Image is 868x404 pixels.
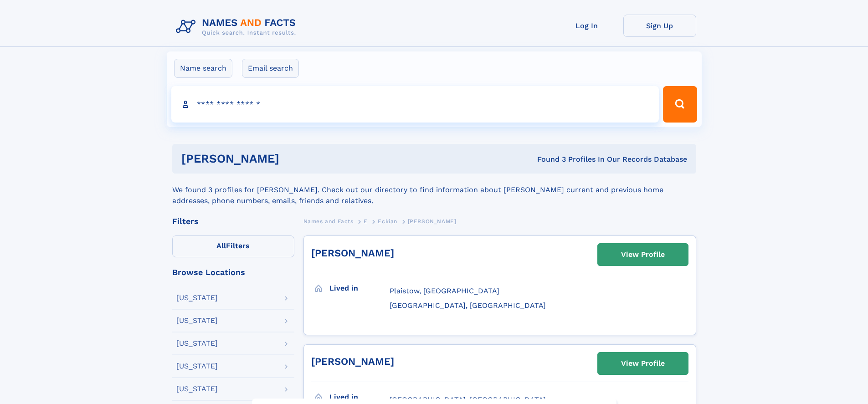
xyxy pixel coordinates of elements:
div: [US_STATE] [176,340,218,347]
div: View Profile [621,353,665,374]
label: Name search [174,59,232,78]
label: Filters [172,235,294,257]
div: Found 3 Profiles In Our Records Database [408,154,687,164]
a: Eckian [378,215,397,227]
a: Names and Facts [303,215,354,227]
span: [GEOGRAPHIC_DATA], [GEOGRAPHIC_DATA] [390,301,546,310]
span: Plaistow, [GEOGRAPHIC_DATA] [390,286,499,295]
span: Eckian [378,218,397,225]
div: [US_STATE] [176,294,218,302]
h3: Lived in [329,281,390,296]
a: View Profile [598,244,688,266]
a: [PERSON_NAME] [311,247,394,259]
a: [PERSON_NAME] [311,356,394,367]
span: [PERSON_NAME] [408,218,457,225]
div: [US_STATE] [176,317,218,324]
label: Email search [242,59,299,78]
span: All [216,241,226,250]
a: View Profile [598,353,688,374]
div: Browse Locations [172,268,294,276]
span: E [364,218,368,225]
a: Sign Up [623,15,696,37]
h1: [PERSON_NAME] [181,153,408,164]
span: [GEOGRAPHIC_DATA], [GEOGRAPHIC_DATA] [390,395,546,404]
div: [US_STATE] [176,363,218,370]
button: Search Button [663,86,697,123]
div: View Profile [621,244,665,265]
div: [US_STATE] [176,385,218,393]
div: Filters [172,217,294,225]
img: Logo Names and Facts [172,15,303,39]
a: E [364,215,368,227]
input: search input [171,86,659,123]
a: Log In [550,15,623,37]
div: We found 3 profiles for [PERSON_NAME]. Check out our directory to find information about [PERSON_... [172,174,696,206]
